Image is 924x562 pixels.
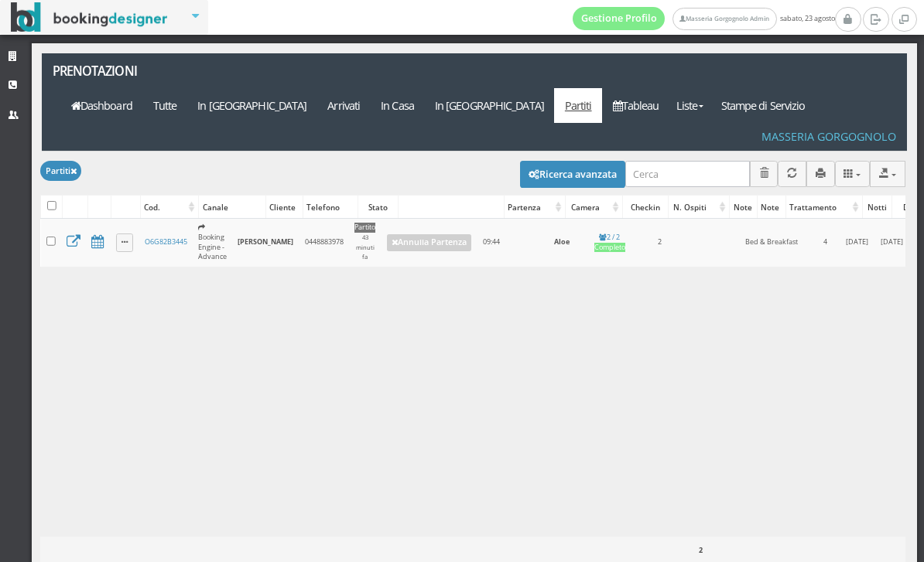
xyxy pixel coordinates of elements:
[371,88,425,123] a: In Casa
[631,218,689,267] td: 2
[554,88,602,123] a: Partiti
[566,196,621,218] div: Camera
[358,196,398,218] div: Stato
[594,243,625,253] div: Completo
[594,232,625,253] a: 2 / 2Completo
[838,218,875,267] td: [DATE]
[730,196,757,218] div: Note
[317,88,371,123] a: Arrivati
[740,218,812,267] td: Bed & Breakfast
[477,218,535,267] td: 09:44
[299,218,349,267] td: 0448883978
[778,161,806,186] button: Aggiorna
[573,7,666,30] a: Gestione Profilo
[193,218,232,267] td: Booking Engine - Advance
[710,88,816,123] a: Stampe di Servizio
[505,196,565,218] div: Partenza
[145,237,187,247] a: O6G82B3445
[520,161,625,187] button: Ricerca avanzata
[573,7,835,30] span: sabato, 23 agosto
[387,234,472,251] a: Annulla Partenza
[187,88,317,123] a: In [GEOGRAPHIC_DATA]
[863,196,891,218] div: Notti
[669,88,710,123] a: Liste
[142,88,187,123] a: Tutte
[699,545,703,555] b: 2
[623,196,669,218] div: Checkin
[424,88,554,123] a: In [GEOGRAPHIC_DATA]
[356,233,375,261] small: 43 minuti fa
[602,88,669,123] a: Tableau
[786,196,863,218] div: Trattamento
[199,196,265,218] div: Canale
[238,237,293,247] b: [PERSON_NAME]
[11,2,168,32] img: BookingDesigner.com
[625,161,750,186] input: Cerca
[554,237,570,247] b: Aloe
[60,88,142,123] a: Dashboard
[672,8,776,30] a: Masseria Gorgognolo Admin
[354,223,375,233] div: Partito
[40,161,81,180] button: Partiti
[758,196,785,218] div: Note
[42,53,202,88] a: Prenotazioni
[266,196,303,218] div: Cliente
[303,196,358,218] div: Telefono
[141,196,199,218] div: Cod.
[875,218,909,267] td: [DATE]
[669,196,728,218] div: N. Ospiti
[812,218,838,267] td: 4
[870,161,905,186] button: Export
[761,130,896,143] h4: Masseria Gorgognolo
